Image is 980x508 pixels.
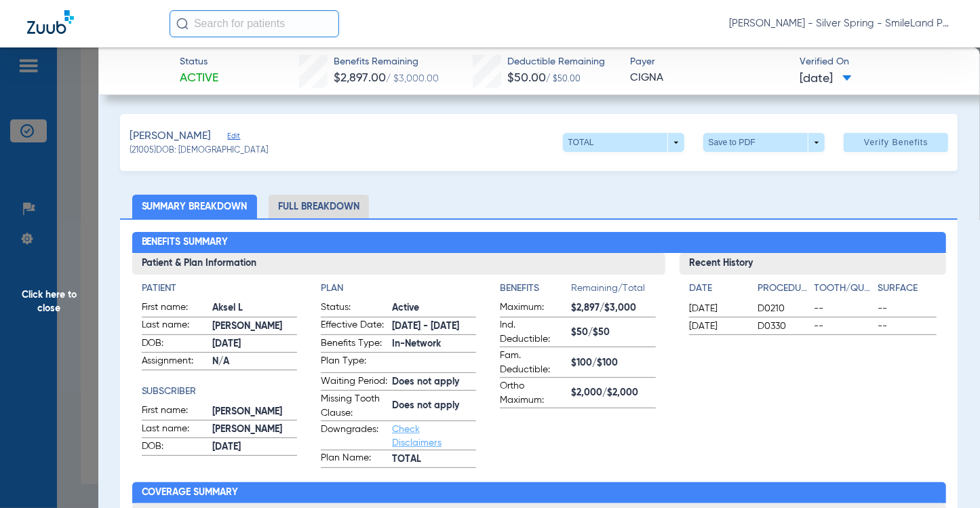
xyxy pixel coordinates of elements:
h4: Subscriber [142,385,297,399]
span: In-Network [392,337,476,351]
app-breakdown-title: Benefits [500,281,571,300]
li: Full Breakdown [269,195,369,218]
span: Last name: [142,318,208,334]
span: Active [392,301,476,315]
span: Maximum: [500,300,566,317]
span: Plan Name: [321,451,387,467]
h4: Procedure [758,281,810,296]
span: Plan Type: [321,354,387,372]
span: Effective Date: [321,318,387,334]
span: Does not apply [392,375,476,389]
span: [DATE] [213,337,297,351]
span: First name: [142,404,208,420]
span: Benefits Remaining [334,55,439,69]
span: DOB: [142,336,208,353]
app-breakdown-title: Date [689,281,746,300]
span: Fam. Deductible: [500,349,566,377]
h4: Patient [142,281,297,296]
span: $2,897/$3,000 [571,301,655,315]
span: Payer [630,55,788,69]
span: TOTAL [392,452,476,467]
span: D0210 [758,302,810,315]
input: Search for patients [170,10,339,37]
span: [DATE] [689,319,746,333]
h4: Plan [321,281,476,296]
span: Status: [321,300,387,317]
span: Aksel L [213,301,297,315]
h4: Tooth/Quad [815,281,874,296]
span: $50/$50 [571,326,655,340]
span: [PERSON_NAME] [213,423,297,437]
span: Downgrades: [321,423,387,450]
span: Does not apply [392,399,476,413]
span: [PERSON_NAME] [213,405,297,419]
span: CIGNA [630,70,788,87]
span: [PERSON_NAME] - Silver Spring - SmileLand PD [729,17,953,31]
span: D0330 [758,319,810,333]
h3: Patient & Plan Information [132,253,665,275]
span: Assignment: [142,354,208,370]
span: [DATE] - [DATE] [392,319,476,334]
app-breakdown-title: Tooth/Quad [815,281,874,300]
span: Verify Benefits [864,137,928,148]
h4: Benefits [500,281,571,296]
span: Active [180,70,218,87]
h2: Benefits Summary [132,232,946,254]
img: Zuub Logo [27,10,74,34]
h2: Coverage Summary [132,482,946,504]
span: / $3,000.00 [386,74,439,83]
img: Search Icon [176,18,189,30]
span: (21005) DOB: [DEMOGRAPHIC_DATA] [130,145,268,157]
span: Remaining/Total [571,281,655,300]
span: $2,000/$2,000 [571,386,655,400]
span: Status [180,55,218,69]
app-breakdown-title: Surface [878,281,937,300]
span: -- [878,319,937,333]
span: [DATE] [213,440,297,454]
span: First name: [142,300,208,317]
span: Last name: [142,422,208,438]
span: Ind. Deductible: [500,318,566,347]
span: Verified On [800,55,958,69]
span: N/A [213,355,297,369]
span: [DATE] [800,71,852,87]
button: TOTAL [563,133,684,152]
app-breakdown-title: Procedure [758,281,810,300]
span: Deductible Remaining [507,55,605,69]
span: DOB: [142,439,208,456]
button: Verify Benefits [844,133,948,152]
h4: Surface [878,281,937,296]
span: [DATE] [689,302,746,315]
h4: Date [689,281,746,296]
button: Save to PDF [703,133,825,152]
span: Waiting Period: [321,374,387,391]
span: Missing Tooth Clause: [321,392,387,421]
span: $100/$100 [571,356,655,370]
span: $2,897.00 [334,72,386,84]
span: $50.00 [507,72,546,84]
span: Ortho Maximum: [500,379,566,408]
li: Summary Breakdown [132,195,257,218]
h3: Recent History [680,253,946,275]
span: -- [815,302,874,315]
span: / $50.00 [546,75,581,83]
span: [PERSON_NAME] [130,128,211,145]
a: Check Disclaimers [392,425,442,448]
span: -- [815,319,874,333]
span: -- [878,302,937,315]
span: [PERSON_NAME] [213,319,297,334]
span: Edit [228,132,240,144]
span: Benefits Type: [321,336,387,353]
